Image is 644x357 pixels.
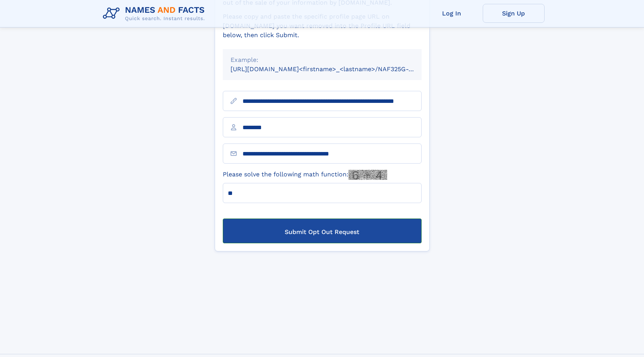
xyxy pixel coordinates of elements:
small: [URL][DOMAIN_NAME]<firstname>_<lastname>/NAF325G-xxxxxxxx [231,65,436,73]
label: Please solve the following math function: [223,170,387,180]
button: Submit Opt Out Request [223,219,422,243]
a: Log In [421,4,483,23]
a: Sign Up [483,4,545,23]
img: Logo Names and Facts [100,3,211,24]
div: Example: [231,55,414,65]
